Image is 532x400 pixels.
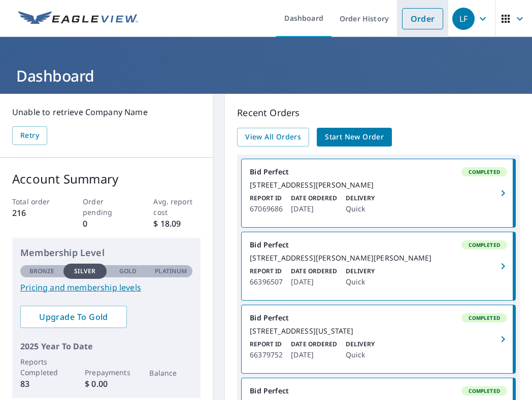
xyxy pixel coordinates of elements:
[20,356,63,378] p: Reports Completed
[291,194,337,203] p: Date Ordered
[291,203,337,215] p: [DATE]
[18,11,138,26] img: EV Logo
[250,386,507,395] div: Bid Perfect
[20,246,192,260] p: Membership Level
[346,267,375,276] p: Delivery
[153,217,201,230] p: $ 18.09
[20,129,39,142] span: Retry
[237,106,520,120] p: Recent Orders
[12,106,201,118] p: Unable to retrieve Company Name
[149,368,192,378] p: Balance
[346,194,375,203] p: Delivery
[242,159,515,227] a: Bid PerfectCompleted[STREET_ADDRESS][PERSON_NAME]Report ID67069686Date Ordered[DATE]DeliveryQuick
[250,349,283,361] p: 66379752
[85,378,128,390] p: $ 0.00
[250,167,507,176] div: Bid Perfect
[242,305,515,373] a: Bid PerfectCompleted[STREET_ADDRESS][US_STATE]Report ID66379752Date Ordered[DATE]DeliveryQuick
[291,267,337,276] p: Date Ordered
[346,276,375,288] p: Quick
[250,180,507,190] div: [STREET_ADDRESS][PERSON_NAME]
[12,65,520,86] h1: Dashboard
[250,267,283,276] p: Report ID
[12,170,201,188] p: Account Summary
[346,203,375,215] p: Quick
[325,131,384,143] span: Start New Order
[250,203,283,215] p: 67069686
[462,168,506,175] span: Completed
[462,241,506,248] span: Completed
[12,207,59,219] p: 216
[20,340,192,352] p: 2025 Year To Date
[12,196,59,207] p: Total order
[462,387,506,394] span: Completed
[28,311,119,322] span: Upgrade To Gold
[242,232,515,300] a: Bid PerfectCompleted[STREET_ADDRESS][PERSON_NAME][PERSON_NAME]Report ID66396507Date Ordered[DATE]...
[20,281,192,294] a: Pricing and membership levels
[291,349,337,361] p: [DATE]
[119,267,137,276] p: Gold
[250,253,507,263] div: [STREET_ADDRESS][PERSON_NAME][PERSON_NAME]
[83,217,130,230] p: 0
[452,8,475,30] div: LF
[250,240,507,249] div: Bid Perfect
[291,340,337,349] p: Date Ordered
[462,314,506,321] span: Completed
[155,267,187,276] p: Platinum
[291,276,337,288] p: [DATE]
[250,194,283,203] p: Report ID
[153,196,201,217] p: Avg. report cost
[20,306,127,328] a: Upgrade To Gold
[250,340,283,349] p: Report ID
[20,378,63,390] p: 83
[12,126,47,145] button: Retry
[250,326,507,336] div: [STREET_ADDRESS][US_STATE]
[237,128,309,147] a: View All Orders
[85,367,128,378] p: Prepayments
[346,340,375,349] p: Delivery
[245,131,301,143] span: View All Orders
[402,8,443,29] a: Order
[317,128,392,147] a: Start New Order
[29,267,55,276] p: Bronze
[74,267,95,276] p: Silver
[250,313,507,322] div: Bid Perfect
[346,349,375,361] p: Quick
[83,196,130,217] p: Order pending
[250,276,283,288] p: 66396507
